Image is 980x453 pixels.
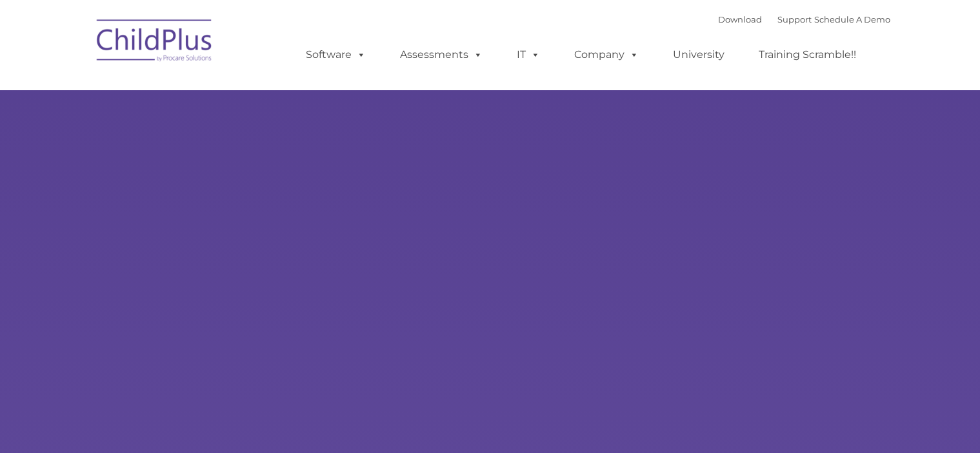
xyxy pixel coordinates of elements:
[718,14,890,24] font: |
[746,42,869,68] a: Training Scramble!!
[777,14,812,24] a: Support
[504,42,553,68] a: IT
[718,14,762,24] a: Download
[90,10,219,75] img: ChildPlus by Procare Solutions
[293,42,379,68] a: Software
[387,42,495,68] a: Assessments
[660,42,737,68] a: University
[814,14,890,24] a: Schedule A Demo
[561,42,652,68] a: Company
